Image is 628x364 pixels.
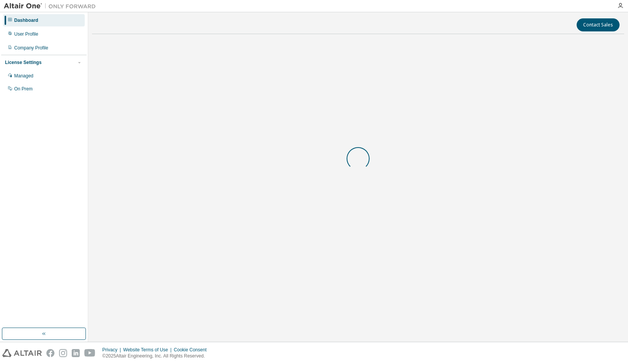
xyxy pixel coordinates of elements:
[14,45,48,51] div: Company Profile
[123,347,174,353] div: Website Terms of Use
[2,349,42,357] img: altair_logo.svg
[14,86,33,92] div: On Prem
[102,347,123,353] div: Privacy
[577,18,620,31] button: Contact Sales
[84,349,95,357] img: youtube.svg
[102,353,211,359] p: © 2025 Altair Engineering, Inc. All Rights Reserved.
[174,347,211,353] div: Cookie Consent
[4,2,100,10] img: Altair One
[14,31,38,37] div: User Profile
[46,349,54,357] img: facebook.svg
[72,349,80,357] img: linkedin.svg
[14,17,38,23] div: Dashboard
[5,59,41,66] div: License Settings
[59,349,67,357] img: instagram.svg
[14,73,33,79] div: Managed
